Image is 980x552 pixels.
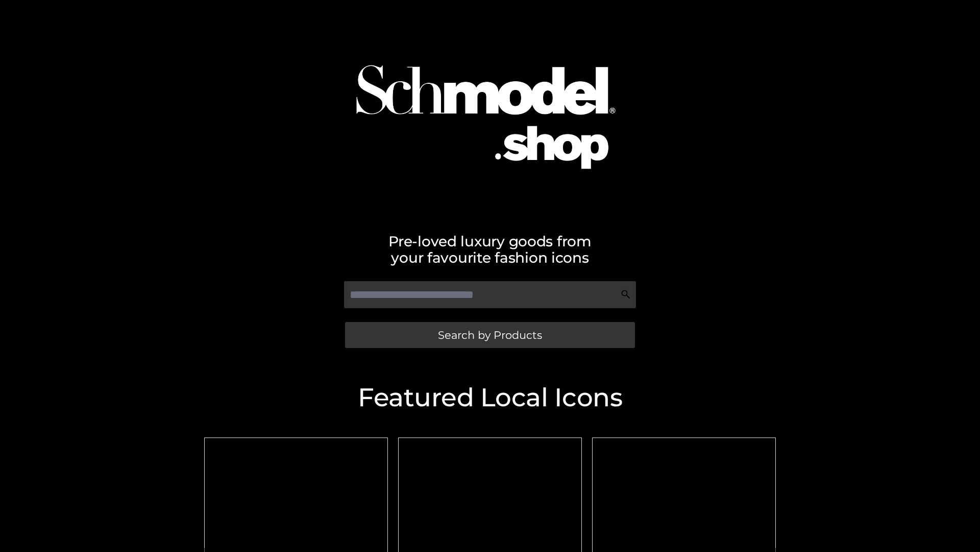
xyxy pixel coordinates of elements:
h2: Featured Local Icons​ [199,385,781,410]
a: Search by Products [345,322,635,348]
span: Search by Products [438,330,542,340]
h2: Pre-loved luxury goods from your favourite fashion icons [199,233,781,266]
img: Search Icon [621,289,631,300]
